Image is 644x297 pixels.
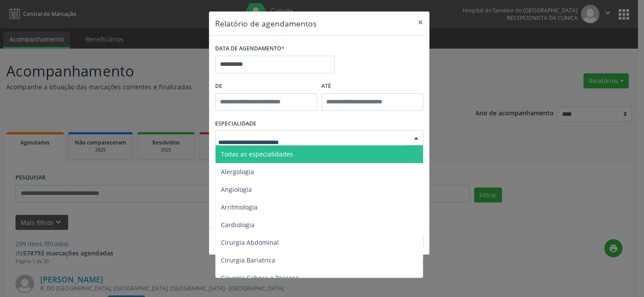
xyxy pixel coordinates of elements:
span: Alergologia [221,168,254,176]
span: Cirurgia Cabeça e Pescoço [221,274,299,282]
label: ATÉ [321,80,423,93]
button: Close [412,11,429,33]
span: Arritmologia [221,203,258,211]
span: Angiologia [221,185,252,194]
span: Cirurgia Abdominal [221,238,279,247]
label: DATA DE AGENDAMENTO [215,42,285,56]
label: ESPECIALIDADE [215,117,256,131]
h5: Relatório de agendamentos [215,18,316,29]
span: Todas as especialidades [221,150,293,158]
span: Cirurgia Bariatrica [221,256,275,264]
label: De [215,80,317,93]
span: Cardiologia [221,221,255,229]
